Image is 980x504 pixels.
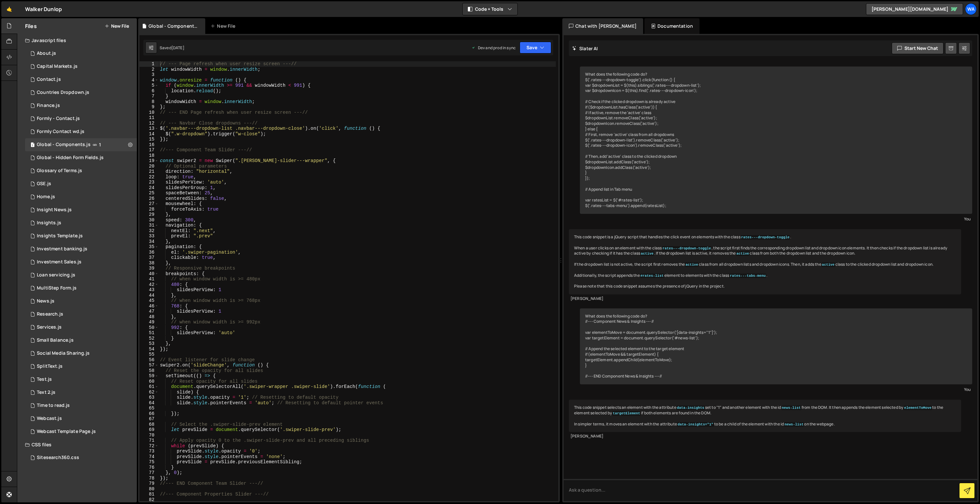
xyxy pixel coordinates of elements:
div: Home.js [37,194,55,200]
div: Webcast.js [37,416,62,422]
div: 82 [139,497,159,503]
div: 78 [139,476,159,481]
div: 31 [139,223,159,228]
div: 54 [139,347,159,352]
div: 76 [139,465,159,470]
div: 57 [139,363,159,368]
div: 27 [139,201,159,207]
div: 7 [139,94,159,99]
div: 41 [139,276,159,282]
div: 2438/6986.js [25,216,137,230]
div: 67 [139,416,159,422]
div: 36 [139,250,159,255]
div: Loan servicing.js [37,272,75,278]
div: 22 [139,174,159,180]
code: active [685,262,699,267]
div: 80 [139,486,159,492]
div: 52 [139,336,159,341]
div: 44 [139,293,159,298]
span: 1 [99,142,101,147]
div: You [582,215,971,222]
div: Investment banking.js [37,246,87,252]
div: 47 [139,309,159,314]
div: 2438/4583.js [25,243,137,256]
div: 3 [139,72,159,78]
div: 1 [139,61,159,67]
div: 2438/7275.css [25,451,137,464]
div: This code snippet is a jQuery script that handles the click event on elements with the class . Wh... [569,229,961,294]
div: Time to read.js [37,403,70,408]
code: active [736,251,750,256]
div: About.js [37,51,56,56]
div: 62 [139,390,159,395]
div: 20 [139,164,159,169]
code: rates---tabs-menu [729,274,766,278]
code: rates---dropdown-toggle [662,246,712,251]
div: 55 [139,352,159,357]
div: 14 [139,131,159,137]
div: 73 [139,449,159,454]
div: 2438/39600.js [25,282,137,295]
div: Services.js [37,324,62,330]
div: 30 [139,217,159,223]
div: 6 [139,88,159,94]
div: 2438/36008.js [25,425,137,438]
div: 2438/4580.js [25,269,137,282]
div: Social Media Sharing.js [37,350,90,356]
div: Formly - Contact.js [37,116,80,122]
span: 1 [31,143,35,148]
div: What does the following code do? //--- Component News & Insights ---// var elementToMove = docume... [580,308,972,385]
div: 2438/4585.js [25,47,137,60]
div: 48 [139,314,159,320]
div: 2 [139,67,159,72]
div: New File [210,23,238,29]
div: 13 [139,126,159,131]
div: 2438/6308.js [25,386,137,399]
code: #rates-list [640,274,664,278]
div: Saved [160,45,184,51]
div: You [582,386,971,393]
div: 51 [139,330,159,336]
div: 2438/31670.js [25,164,137,177]
div: 2438/6228.js [25,347,137,360]
a: 🤙 [1,1,17,17]
div: 2438/4133.js [25,190,137,203]
div: Documentation [644,18,699,34]
div: SplitText.js [37,363,63,369]
div: 71 [139,438,159,443]
div: [PERSON_NAME] [570,434,959,439]
div: 65 [139,406,159,411]
div: Capital Markets.js [37,64,78,69]
div: 2438/5002.js [25,334,137,347]
div: 5 [139,83,159,88]
div: Sitesearch360.css [37,455,79,461]
div: 69 [139,427,159,433]
div: News.js [37,298,54,304]
div: 2438/4463.js [25,308,137,321]
div: Research.js [37,311,63,317]
div: 81 [139,492,159,497]
div: 43 [139,287,159,293]
div: CSS files [17,438,137,451]
div: 2438/42155.js [25,112,137,125]
div: Insights.js [37,220,61,226]
div: Text 2.js [37,390,55,395]
code: targetElement [612,411,641,416]
div: This code snippet selects an element with the attribute set to "1" and another element with the i... [569,400,961,432]
code: elementToMove [903,406,932,410]
code: news-list [784,422,804,427]
div: 59 [139,373,159,379]
div: 15 [139,137,159,142]
div: Small Balance.js [37,337,74,343]
div: 2438/6419.js [25,321,137,334]
div: 40 [139,271,159,277]
div: 26 [139,196,159,201]
div: 29 [139,212,159,217]
div: [PERSON_NAME] [570,296,959,302]
div: 58 [139,368,159,374]
div: 39 [139,266,159,271]
div: 2438/4395.js [25,99,137,112]
div: Global - Components.js [37,142,91,148]
h2: Slater AI [572,45,598,52]
div: 37 [139,255,159,260]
